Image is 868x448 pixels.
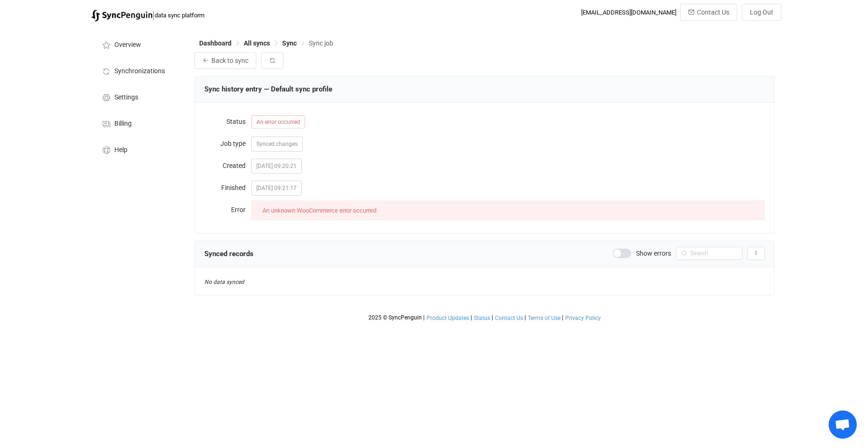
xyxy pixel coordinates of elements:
[581,9,676,16] div: [EMAIL_ADDRESS][DOMAIN_NAME]
[114,146,127,154] span: Help
[114,120,132,128] span: Billing
[495,315,523,321] span: Contact Us
[91,8,204,22] a: |data sync platform
[636,250,671,257] span: Show errors
[114,41,141,49] span: Overview
[91,136,185,162] a: Help
[195,52,256,69] button: Back to sync
[114,94,138,101] span: Settings
[244,39,270,47] span: All syncs
[473,315,491,321] a: Status
[91,10,152,22] img: syncpenguin.svg
[91,31,185,57] a: Overview
[427,315,469,321] span: Product Updates
[492,314,493,321] span: |
[204,279,244,285] span: No data synced
[199,39,232,47] span: Dashboard
[527,315,561,321] a: Terms of Use
[368,314,422,321] span: 2025 © SyncPenguin
[750,8,773,16] span: Log Out
[565,315,601,321] a: Privacy Policy
[474,315,490,321] span: Status
[152,8,155,22] span: |
[680,4,737,21] button: Contact Us
[562,314,563,321] span: |
[155,12,204,19] span: data sync platform
[565,315,601,321] span: Privacy Policy
[91,84,185,110] a: Settings
[676,247,742,260] input: Search
[528,315,561,321] span: Terms of Use
[199,40,333,46] div: Breadcrumb
[742,4,781,21] button: Log Out
[282,39,297,47] span: Sync
[524,314,526,321] span: |
[114,68,165,75] span: Synchronizations
[309,39,333,47] span: Sync job
[91,110,185,136] a: Billing
[494,315,524,321] a: Contact Us
[211,57,248,64] span: Back to sync
[697,8,729,16] span: Contact Us
[829,410,857,439] div: Open chat
[471,314,472,321] span: |
[204,250,254,258] span: Synced records
[423,314,425,321] span: |
[426,315,470,321] a: Product Updates
[91,57,185,84] a: Synchronizations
